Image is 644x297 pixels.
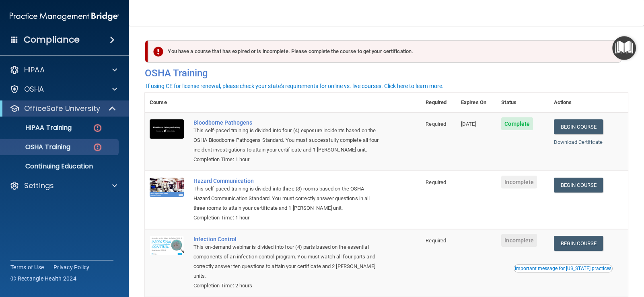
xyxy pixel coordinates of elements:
[10,8,119,25] img: PMB logo
[193,155,381,164] div: Completion Time: 1 hour
[193,126,381,155] div: This self-paced training is divided into four (4) exposure incidents based on the OSHA Bloodborne...
[554,178,603,193] a: Begin Course
[24,104,100,113] p: OfficeSafe University
[10,104,117,113] a: OfficeSafe University
[24,34,80,45] h4: Compliance
[193,281,381,291] div: Completion Time: 2 hours
[93,123,103,133] img: danger-circle.6113f641.png
[501,234,537,247] span: Incomplete
[145,68,628,79] h4: OSHA Training
[5,162,115,170] p: Continuing Education
[554,119,603,134] a: Begin Course
[554,139,603,145] a: Download Certificate
[24,65,45,75] p: HIPAA
[193,213,381,223] div: Completion Time: 1 hour
[93,142,103,152] img: danger-circle.6113f641.png
[10,84,117,94] a: OSHA
[24,84,44,94] p: OSHA
[515,266,611,271] div: Important message for [US_STATE] practices
[426,238,446,244] span: Required
[145,82,445,90] button: If using CE for license renewal, please check your state's requirements for online vs. live cours...
[193,242,381,281] div: This on-demand webinar is divided into four (4) parts based on the essential components of an inf...
[426,121,446,127] span: Required
[193,236,381,242] a: Infection Control
[426,179,446,185] span: Required
[501,117,533,130] span: Complete
[5,124,72,132] p: HIPAA Training
[148,40,621,63] div: You have a course that has expired or is incomplete. Please complete the course to get your certi...
[10,65,117,75] a: HIPAA
[24,181,54,190] p: Settings
[514,264,613,272] button: Read this if you are a dental practitioner in the state of CA
[496,93,549,113] th: Status
[10,274,76,283] span: Ⓒ Rectangle Health 2024
[146,83,444,89] div: If using CE for license renewal, please check your state's requirements for online vs. live cours...
[421,93,456,113] th: Required
[193,184,381,213] div: This self-paced training is divided into three (3) rooms based on the OSHA Hazard Communication S...
[10,263,44,271] a: Terms of Use
[193,178,381,184] a: Hazard Communication
[193,119,381,126] a: Bloodborne Pathogens
[501,176,537,188] span: Incomplete
[53,263,90,271] a: Privacy Policy
[145,93,189,113] th: Course
[549,93,628,113] th: Actions
[461,121,476,127] span: [DATE]
[153,47,163,57] img: exclamation-circle-solid-danger.72ef9ffc.png
[612,36,636,60] button: Open Resource Center
[554,236,603,251] a: Begin Course
[10,181,117,190] a: Settings
[456,93,496,113] th: Expires On
[5,143,70,151] p: OSHA Training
